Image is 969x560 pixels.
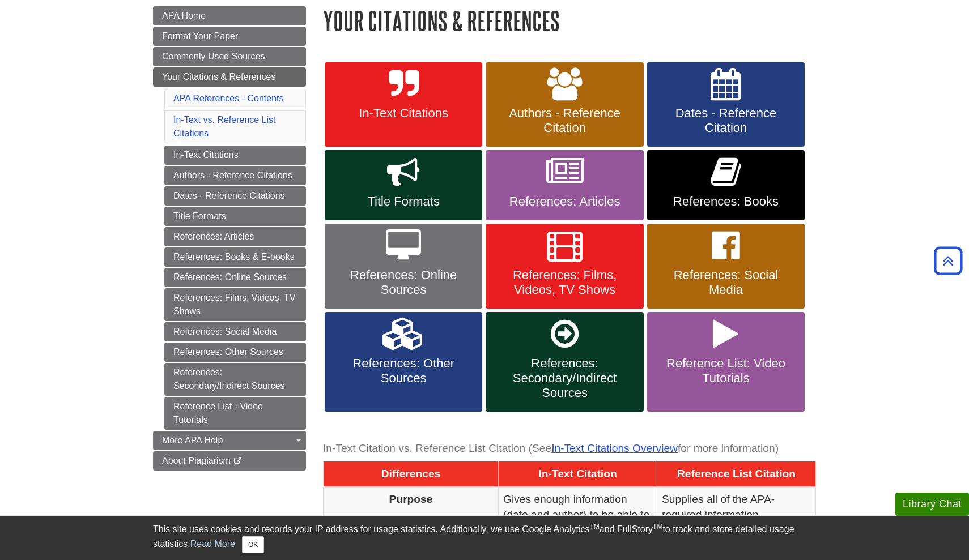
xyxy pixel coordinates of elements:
span: References: Other Sources [333,356,474,386]
a: Dates - Reference Citation [647,62,805,147]
a: APA Home [153,6,306,25]
a: Title Formats [325,150,482,220]
a: References: Films, Videos, TV Shows [486,224,643,309]
sup: TM [653,523,662,531]
a: Read More [190,539,235,549]
a: References: Other Sources [325,312,482,412]
span: References: Online Sources [333,268,474,297]
span: References: Social Media [656,268,796,297]
a: References: Articles [164,227,306,246]
a: References: Films, Videos, TV Shows [164,288,306,321]
a: References: Online Sources [325,224,482,309]
span: Format Your Paper [162,31,238,41]
span: More APA Help [162,435,223,445]
span: Differences [381,468,441,480]
span: Authors - Reference Citation [494,106,635,135]
a: Commonly Used Sources [153,47,306,66]
a: References: Online Sources [164,268,306,287]
a: In-Text Citations Overview [551,442,678,454]
button: Library Chat [895,493,969,516]
sup: TM [589,523,599,531]
span: Dates - Reference Citation [656,106,796,135]
a: About Plagiarism [153,451,306,471]
div: This site uses cookies and records your IP address for usage statistics. Additionally, we use Goo... [153,523,816,553]
a: References: Secondary/Indirect Sources [164,363,306,396]
span: Reference List Citation [677,468,796,480]
a: References: Social Media [164,322,306,341]
a: APA References - Contents [173,93,283,103]
a: Your Citations & References [153,67,306,87]
span: In-Text Citation [538,468,617,480]
span: References: Films, Videos, TV Shows [494,268,635,297]
a: Dates - Reference Citations [164,186,306,206]
span: APA Home [162,11,206,20]
caption: In-Text Citation vs. Reference List Citation (See for more information) [323,436,816,461]
span: Title Formats [333,194,474,209]
a: Title Formats [164,207,306,226]
a: References: Articles [486,150,643,220]
h1: Your Citations & References [323,6,816,35]
a: Reference List: Video Tutorials [647,312,805,412]
i: This link opens in a new window [233,458,243,465]
span: Your Citations & References [162,72,275,82]
span: About Plagiarism [162,456,231,465]
a: Authors - Reference Citations [164,166,306,185]
a: More APA Help [153,431,306,450]
a: References: Secondary/Indirect Sources [486,312,643,412]
p: Purpose [328,491,494,507]
a: In-Text vs. Reference List Citations [173,115,276,138]
a: References: Books & E-books [164,247,306,267]
a: References: Social Media [647,224,805,309]
span: References: Secondary/Indirect Sources [494,356,635,400]
a: Back to Top [930,253,966,268]
a: In-Text Citations [164,146,306,165]
a: Authors - Reference Citation [486,62,643,147]
a: References: Books [647,150,805,220]
span: In-Text Citations [333,106,474,121]
td: Gives enough information (date and author) to be able to identify the full reference on the Refer... [499,486,657,558]
span: Commonly Used Sources [162,52,265,61]
a: Format Your Paper [153,27,306,46]
td: Supplies all of the APA-required information [657,486,816,558]
button: Close [242,536,264,553]
span: Reference List: Video Tutorials [656,356,796,386]
a: In-Text Citations [325,62,482,147]
a: References: Other Sources [164,343,306,362]
div: Guide Page Menu [153,6,306,471]
span: References: Articles [494,194,635,209]
span: References: Books [656,194,796,209]
a: Reference List - Video Tutorials [164,397,306,430]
